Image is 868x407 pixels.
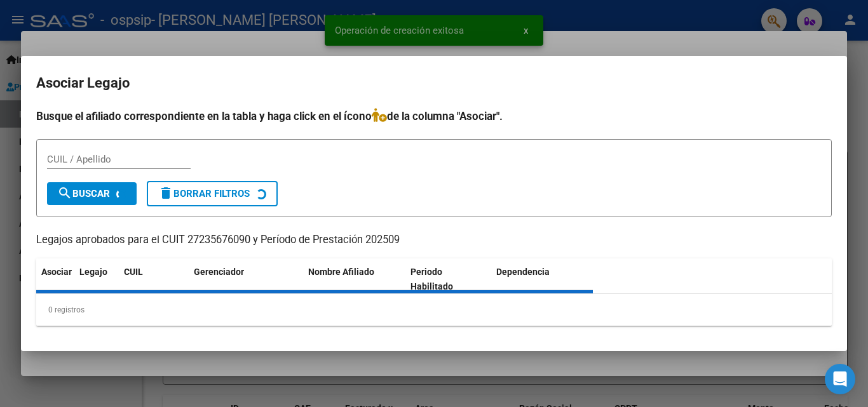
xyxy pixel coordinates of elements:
[41,267,72,277] span: Asociar
[405,258,491,300] datatable-header-cell: Periodo Habilitado
[158,188,250,199] span: Borrar Filtros
[119,258,189,300] datatable-header-cell: CUIL
[147,181,278,206] button: Borrar Filtros
[57,185,72,201] mat-icon: search
[496,267,550,277] span: Dependencia
[303,258,405,300] datatable-header-cell: Nombre Afiliado
[189,258,303,300] datatable-header-cell: Gerenciador
[491,258,593,300] datatable-header-cell: Dependencia
[36,108,832,124] h4: Busque el afiliado correspondiente en la tabla y haga click en el ícono de la columna "Asociar".
[74,258,119,300] datatable-header-cell: Legajo
[194,267,244,277] span: Gerenciador
[36,232,832,248] p: Legajos aprobados para el CUIT 27235676090 y Período de Prestación 202509
[825,364,855,394] div: Open Intercom Messenger
[47,182,137,205] button: Buscar
[36,294,832,326] div: 0 registros
[158,185,173,201] mat-icon: delete
[36,258,74,300] datatable-header-cell: Asociar
[308,267,374,277] span: Nombre Afiliado
[410,267,453,291] span: Periodo Habilitado
[79,267,107,277] span: Legajo
[57,188,110,199] span: Buscar
[124,267,143,277] span: CUIL
[36,71,832,95] h2: Asociar Legajo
